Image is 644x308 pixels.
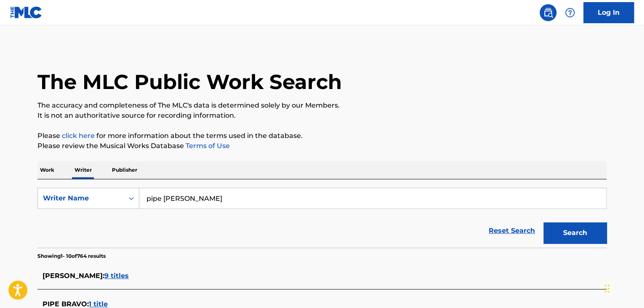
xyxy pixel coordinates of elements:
iframe: Chat Widget [602,267,644,308]
div: Writer Name [43,193,119,203]
a: click here [62,132,95,140]
a: Reset Search [484,222,539,240]
p: It is not an authoritative source for recording information. [37,111,607,121]
a: Public Search [540,4,556,21]
h1: The MLC Public Work Search [37,69,342,95]
img: search [543,8,553,18]
span: 1 title [89,300,108,308]
a: Log In [583,2,634,23]
a: Terms of Use [184,142,230,150]
div: Help [562,4,578,21]
span: PIPE BRAVO : [43,300,89,308]
button: Search [543,222,607,243]
div: Widget de chat [602,267,644,308]
img: help [565,8,575,18]
p: Publisher [109,161,140,179]
p: Work [37,161,57,179]
p: Writer [72,161,94,179]
form: Search Form [37,188,607,248]
p: Please for more information about the terms used in the database. [37,131,607,141]
span: 9 titles [104,272,129,280]
p: Please review the Musical Works Database [37,141,607,151]
p: The accuracy and completeness of The MLC's data is determined solely by our Members. [37,100,607,111]
span: [PERSON_NAME] : [43,272,104,280]
p: Showing 1 - 10 of 764 results [37,252,106,260]
img: MLC Logo [10,6,43,19]
div: Arrastrar [604,276,609,301]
